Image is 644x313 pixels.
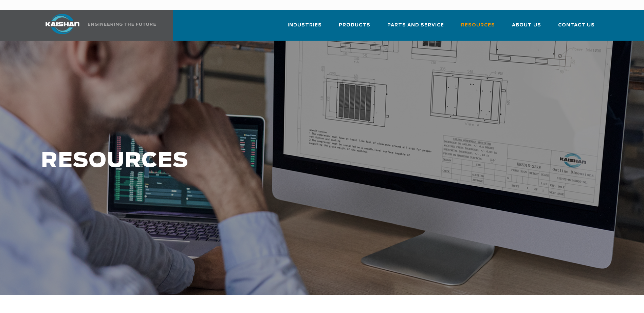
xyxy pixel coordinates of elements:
a: About Us [512,16,541,39]
span: About Us [512,21,541,29]
img: Engineering the future [88,23,156,26]
span: Resources [461,21,495,29]
a: Parts and Service [387,16,444,39]
h1: RESOURCES [41,150,508,172]
a: Industries [288,16,322,39]
span: Contact Us [558,21,595,29]
span: Products [339,21,370,29]
span: Industries [288,21,322,29]
span: Parts and Service [387,21,444,29]
a: Resources [461,16,495,39]
a: Contact Us [558,16,595,39]
a: Kaishan USA [37,10,157,41]
a: Products [339,16,370,39]
img: kaishan logo [37,14,88,34]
